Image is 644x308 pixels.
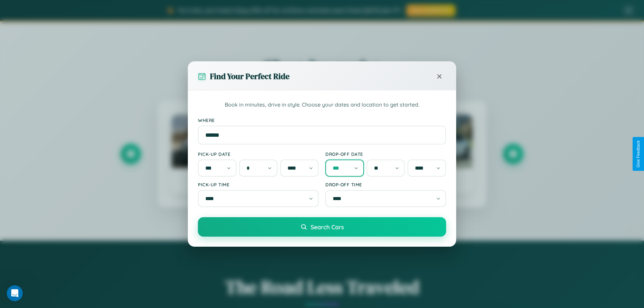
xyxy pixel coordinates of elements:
[210,71,289,82] h3: Find Your Perfect Ride
[325,182,446,187] label: Drop-off Time
[325,151,446,157] label: Drop-off Date
[311,223,344,231] span: Search Cars
[198,217,446,237] button: Search Cars
[198,151,319,157] label: Pick-up Date
[198,182,319,187] label: Pick-up Time
[198,117,446,123] label: Where
[198,101,446,109] p: Book in minutes, drive in style. Choose your dates and location to get started.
